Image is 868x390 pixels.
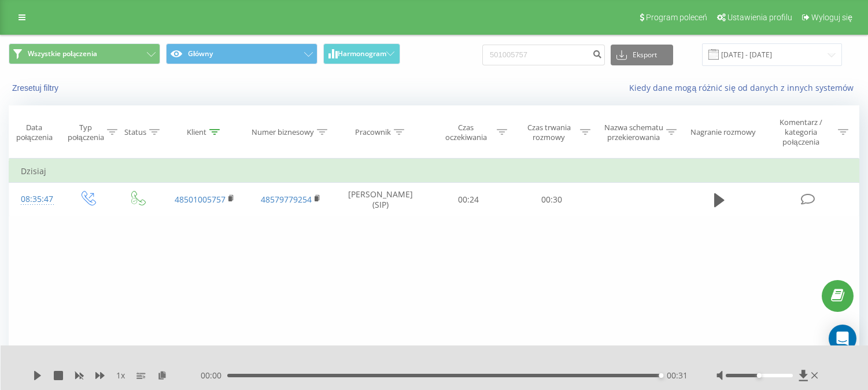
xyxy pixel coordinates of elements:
[338,50,386,58] span: Harmonogram
[604,123,663,142] div: Nazwa schematu przekierowania
[811,13,852,22] span: Wyloguj się
[201,370,227,381] span: 00:00
[28,49,97,58] span: Wszystkie połączenia
[727,13,792,22] span: Ustawienia profilu
[611,45,673,65] button: Eksport
[9,160,859,183] td: Dzisiaj
[767,117,835,147] div: Komentarz / kategoria połączenia
[510,183,593,216] td: 00:30
[68,123,104,142] div: Typ połączenia
[690,127,756,137] div: Nagranie rozmowy
[438,123,494,142] div: Czas oczekiwania
[9,123,59,142] div: Data połączenia
[629,82,859,93] a: Kiedy dane mogą różnić się od danych z innych systemów
[667,370,688,381] span: 00:31
[757,373,762,378] div: Accessibility label
[659,373,663,378] div: Accessibility label
[646,13,707,22] span: Program poleceń
[482,45,605,65] input: Wyszukiwanie według numeru
[9,83,64,93] button: Zresetuj filtry
[116,370,125,381] span: 1 x
[166,43,317,64] button: Główny
[187,127,206,137] div: Klient
[261,194,312,205] a: 48579779254
[829,325,856,352] div: Open Intercom Messenger
[175,194,226,205] a: 48501005757
[334,183,427,216] td: [PERSON_NAME] (SIP)
[21,188,50,211] div: 08:35:47
[355,127,391,137] div: Pracownik
[124,127,146,137] div: Status
[9,43,160,64] button: Wszystkie połączenia
[520,123,577,142] div: Czas trwania rozmowy
[323,43,400,64] button: Harmonogram
[427,183,511,216] td: 00:24
[252,127,314,137] div: Numer biznesowy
